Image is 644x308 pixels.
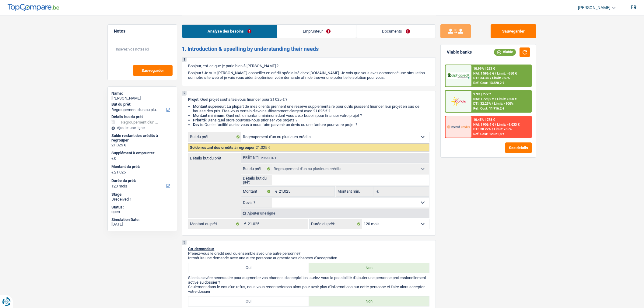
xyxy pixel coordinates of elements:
div: [DATE] [111,222,173,227]
span: NAI: 1 906,4 € [473,123,494,127]
span: DTI: 34.3% [473,76,489,80]
span: DTI: 30.27% [473,127,491,131]
label: Non [309,263,429,273]
a: [PERSON_NAME] [573,3,616,13]
span: € [272,187,279,196]
p: Bonjour, est-ce que je parle bien à [PERSON_NAME] ? [188,64,429,68]
label: Oui [188,263,309,273]
div: Viable [494,49,516,55]
div: 10.45% | 278 € [473,118,495,122]
h2: 1. Introduction & upselling by understanding their needs [182,46,436,52]
span: / [495,72,496,75]
label: But du prêt [188,132,241,142]
li: : La plupart de mes clients prennent une réserve supplémentaire pour qu'ils puissent financer leu... [193,104,429,113]
label: Montant min. [336,187,373,196]
p: Seulement dans le cas d'un refus, nous vous recontacterons alors pour avoir plus d'informations s... [188,285,429,294]
div: Ajouter une ligne [241,209,429,218]
span: NAI: 1 728,2 € [473,97,494,101]
div: 10.99% | 283 € [473,67,495,71]
div: Prêt n°1 [241,156,278,160]
span: Co-demandeur [188,247,214,251]
label: But du prêt: [111,102,172,107]
label: Durée du prêt: [111,178,172,183]
span: Limit: >850 € [497,72,517,75]
label: Devis ? [241,198,272,208]
div: Détails but du prêt [111,114,173,119]
span: Limit: >800 € [497,97,517,101]
span: € [373,187,380,196]
span: / [490,76,491,80]
span: 21.025 € [256,145,270,150]
div: open [111,209,173,214]
div: Stage: [111,192,173,197]
label: Montant du prêt: [111,164,172,169]
img: AlphaCredit [447,72,470,79]
p: Si cela s'avère nécessaire pour augmenter vos chances d'acceptation, auriez-vous la possibilité d... [188,275,429,285]
li: : Quelle facilité auriez-vous à nous faire parvenir un devis ou une facture pour votre projet ? [193,122,429,127]
button: See details [505,142,532,153]
label: Détails but du prêt [188,153,241,160]
p: Bonjour ! Je suis [PERSON_NAME], conseiller en crédit spécialisé chez [DOMAIN_NAME]. Je vois que ... [188,71,429,80]
span: Devis [193,122,203,127]
label: Montant du prêt [188,219,241,229]
div: 2 [182,91,187,96]
button: Sauvegarder [491,24,536,38]
div: Ref. Cost: 11 916,2 € [473,107,504,110]
span: € [241,219,248,229]
span: / [492,127,493,131]
div: Dreceived 1 [111,197,173,202]
span: / [492,102,493,106]
div: Ajouter une ligne [111,126,173,130]
a: Analyse des besoins [182,25,277,38]
div: 3 [182,240,187,245]
img: Record Credits [447,121,470,132]
span: / [495,97,496,101]
p: Introduire une demande avec une autre personne augmente vos chances d'acceptation. [188,256,429,260]
img: TopCompare Logo [8,4,59,11]
div: Name: [111,91,173,96]
label: Non [309,296,429,306]
img: Cofidis [447,96,470,107]
p: Prenez-vous le crédit seul ou ensemble avec une autre personne? [188,251,429,256]
label: But du prêt [241,164,272,174]
div: 9.9% | 272 € [473,92,491,96]
div: Status: [111,205,173,210]
span: € [111,170,114,175]
div: Ref. Cost: 12 621,8 € [473,132,504,136]
span: Limit: >1.033 € [497,123,520,127]
span: DTI: 32.23% [473,102,491,106]
label: Détails but du prêt [241,175,272,185]
span: Projet [188,97,198,102]
a: Emprunteur [277,25,356,38]
span: NAI: 1 596,6 € [473,72,494,75]
span: Solde restant des crédits à regrouper [190,145,255,150]
label: Supplément à emprunter: [111,151,172,156]
div: Viable banks [447,50,472,55]
button: Sauvegarder [133,65,173,76]
span: Limit: <50% [492,76,510,80]
span: - Priorité 1 [259,156,276,159]
p: : Quel projet souhaitez-vous financer pour 21 025 € ? [188,97,429,102]
span: / [495,123,496,127]
span: Sauvegarder [142,68,164,72]
a: Documents [356,25,436,38]
div: Solde restant des crédits à regrouper [111,133,173,143]
li: : Dans quel ordre pouvons-nous prioriser vos projets ? [193,118,429,122]
span: Limit: <100% [494,102,513,106]
label: Montant [241,187,272,196]
strong: Montant minimum [193,113,224,118]
span: € [111,156,114,161]
label: Durée du prêt: [310,219,362,229]
div: Ref. Cost: 13 320,2 € [473,81,504,85]
span: [PERSON_NAME] [578,5,611,10]
div: fr [631,5,636,10]
strong: Priorité [193,118,206,122]
label: Oui [188,296,309,306]
div: 1 [182,58,187,62]
h5: Notes [114,29,171,34]
div: 21.025 € [111,143,173,148]
li: : Quel est le montant minimum dont vous avez besoin pour financer votre projet ? [193,113,429,118]
strong: Montant supérieur [193,104,225,109]
span: Limit: <65% [494,127,512,131]
div: Simulation Date: [111,217,173,222]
